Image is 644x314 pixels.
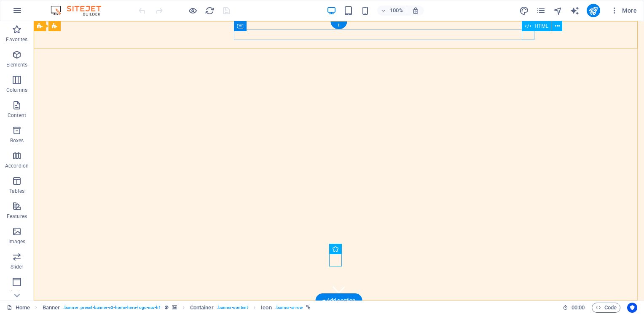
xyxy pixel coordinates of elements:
[377,5,407,16] button: 100%
[536,5,546,16] button: pages
[8,289,25,295] p: Header
[572,303,585,313] span: 00 00
[577,304,579,311] span: :
[11,263,24,270] p: Slider
[275,303,303,313] span: . banner-arrow
[592,303,620,313] button: Code
[330,21,347,29] div: +
[6,61,28,68] p: Elements
[596,303,617,313] span: Code
[48,5,112,16] img: Editor Logo
[563,303,585,313] h6: Session time
[9,188,24,194] p: Tables
[172,305,177,310] i: This element contains a background
[519,6,529,16] i: Design (Ctrl+Alt+Y)
[5,162,29,169] p: Accordion
[519,5,529,16] button: design
[316,293,362,308] div: + Add section
[607,4,640,17] button: More
[10,137,24,144] p: Boxes
[8,112,26,119] p: Content
[570,5,580,16] button: text_generator
[6,36,27,43] p: Favorites
[534,24,548,29] span: HTML
[261,303,271,313] span: Click to select. Double-click to edit
[6,87,27,93] p: Columns
[190,303,214,313] span: Click to select. Double-click to edit
[610,6,637,15] span: More
[553,5,563,16] button: navigator
[627,303,637,313] button: Usercentrics
[205,6,215,16] i: Reload page
[553,6,563,16] i: Navigator
[570,6,580,16] i: AI Writer
[306,305,311,310] i: This element is linked
[588,6,598,16] i: Publish
[43,303,311,313] nav: breadcrumb
[165,305,169,310] i: This element is a customizable preset
[412,7,419,14] i: On resize automatically adjust zoom level to fit chosen device.
[7,303,30,313] a: Click to cancel selection. Double-click to open Pages
[43,303,60,313] span: Click to select. Double-click to edit
[217,303,248,313] span: . banner-content
[188,5,198,16] button: Click here to leave preview mode and continue editing
[390,5,403,16] h6: 100%
[7,213,27,220] p: Features
[8,238,26,245] p: Images
[587,4,600,17] button: publish
[63,303,161,313] span: . banner .preset-banner-v3-home-hero-logo-nav-h1
[204,5,215,16] button: reload
[536,6,546,16] i: Pages (Ctrl+Alt+S)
